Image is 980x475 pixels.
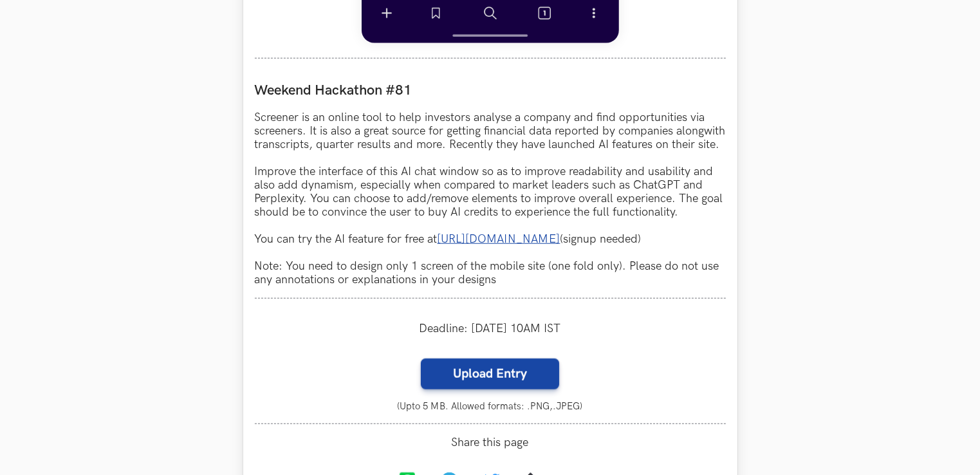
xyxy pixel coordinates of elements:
label: Upload Entry [421,359,559,389]
small: (Upto 5 MB. Allowed formats: .PNG,.JPEG) [255,401,726,412]
span: Share this page [255,436,726,449]
div: Deadline: [DATE] 10AM IST [255,310,726,347]
a: [URL][DOMAIN_NAME] [438,232,560,246]
p: Screener is an online tool to help investors analyse a company and find opportunities via screene... [255,111,726,286]
label: Weekend Hackathon #81 [255,82,726,99]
